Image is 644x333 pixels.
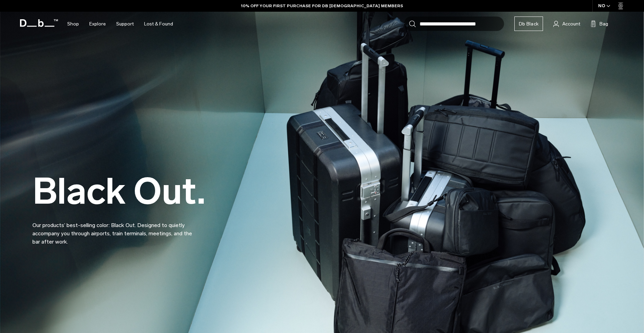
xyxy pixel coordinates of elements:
nav: Main Navigation [62,12,178,36]
button: Bag [591,20,608,28]
span: Bag [600,20,608,28]
a: Shop [67,12,79,36]
a: Db Black [514,17,543,31]
a: 10% OFF YOUR FIRST PURCHASE FOR DB [DEMOGRAPHIC_DATA] MEMBERS [241,3,403,9]
span: Account [562,20,580,28]
p: Our products’ best-selling color: Black Out. Designed to quietly accompany you through airports, ... [32,213,198,246]
a: Explore [89,12,106,36]
h2: Black Out. [32,173,205,210]
a: Support [116,12,134,36]
a: Lost & Found [144,12,173,36]
a: Account [553,20,580,28]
